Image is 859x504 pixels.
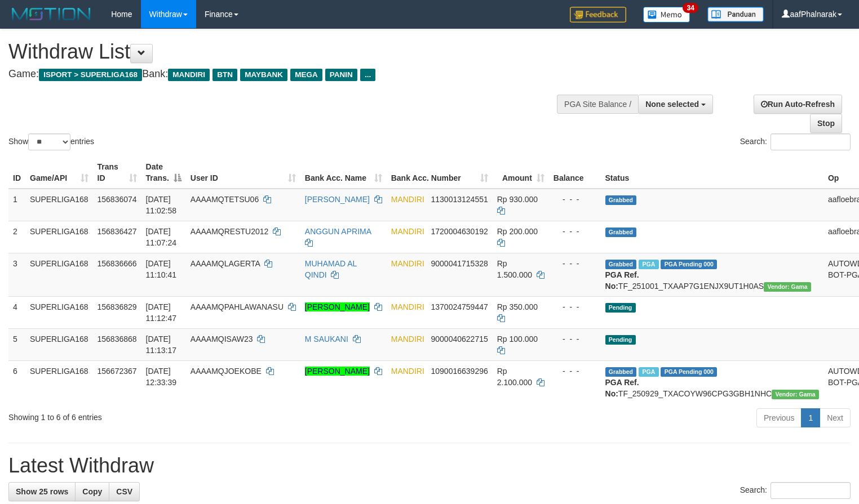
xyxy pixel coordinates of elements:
[8,360,25,404] td: 6
[191,334,253,344] span: AAAAMQISAW23
[772,390,819,399] span: Vendor URL: https://trx31.1velocity.biz
[601,157,823,189] th: Status
[146,259,177,279] span: [DATE] 11:10:41
[605,270,639,291] b: PGA Ref. No:
[661,260,717,269] span: PGA Pending
[661,367,717,377] span: PGA Pending
[601,253,823,296] td: TF_251001_TXAAP7G1ENJX9UT1H0AS
[82,487,102,496] span: Copy
[191,259,260,268] span: AAAAMQLAGERTA
[8,221,25,253] td: 2
[8,41,561,63] h1: Withdraw List
[554,301,596,313] div: - - -
[554,194,596,205] div: - - -
[8,133,94,150] label: Show entries
[98,227,137,236] span: 156836427
[557,95,638,114] div: PGA Site Balance /
[8,157,25,189] th: ID
[25,221,93,253] td: SUPERLIGA168
[191,367,262,376] span: AAAAMQJOEKOBE
[146,334,177,355] span: [DATE] 11:13:17
[75,482,109,501] a: Copy
[645,100,699,109] span: None selected
[810,114,842,133] a: Stop
[391,334,424,344] span: MANDIRI
[497,195,538,204] span: Rp 930.000
[431,259,488,268] span: Copy 9000041715328 to clipboard
[305,334,348,344] a: M SAUKANI
[39,69,142,81] span: ISPORT > SUPERLIGA168
[305,302,370,311] a: [PERSON_NAME]
[605,195,637,205] span: Grabbed
[8,454,851,477] h1: Latest Withdraw
[109,482,140,501] a: CSV
[387,157,493,189] th: Bank Acc. Number: activate to sort column ascending
[360,69,375,81] span: ...
[8,189,25,221] td: 1
[305,227,371,236] a: ANGGUN APRIMA
[740,133,851,150] label: Search:
[493,157,549,189] th: Amount: activate to sort column ascending
[8,69,561,80] h4: Game: Bank:
[93,157,141,189] th: Trans ID: activate to sort column ascending
[25,328,93,360] td: SUPERLIGA168
[756,408,802,427] a: Previous
[8,328,25,360] td: 5
[25,360,93,404] td: SUPERLIGA168
[497,227,538,236] span: Rp 200.000
[605,367,637,377] span: Grabbed
[740,482,851,499] label: Search:
[549,157,601,189] th: Balance
[16,487,68,496] span: Show 25 rows
[570,7,626,23] img: Feedback.jpg
[240,69,287,81] span: MAYBANK
[771,482,851,499] input: Search:
[764,282,811,292] span: Vendor URL: https://trx31.1velocity.biz
[683,3,698,13] span: 34
[98,259,137,268] span: 156836666
[191,195,259,204] span: AAAAMQTETSU06
[8,407,349,423] div: Showing 1 to 6 of 6 entries
[391,302,424,311] span: MANDIRI
[116,487,132,496] span: CSV
[497,367,532,387] span: Rp 2.100.000
[25,296,93,328] td: SUPERLIGA168
[305,367,370,376] a: [PERSON_NAME]
[186,157,300,189] th: User ID: activate to sort column ascending
[605,335,636,345] span: Pending
[554,365,596,377] div: - - -
[305,195,370,204] a: [PERSON_NAME]
[98,367,137,376] span: 156672367
[146,367,177,387] span: [DATE] 12:33:39
[391,259,424,268] span: MANDIRI
[431,195,488,204] span: Copy 1130013124551 to clipboard
[707,7,764,22] img: panduan.png
[25,157,93,189] th: Game/API: activate to sort column ascending
[300,157,387,189] th: Bank Acc. Name: activate to sort column ascending
[141,157,186,189] th: Date Trans.: activate to sort column descending
[554,226,596,237] div: - - -
[8,6,94,23] img: MOTION_logo.png
[98,302,137,311] span: 156836829
[8,296,25,328] td: 4
[391,227,424,236] span: MANDIRI
[146,302,177,323] span: [DATE] 11:12:47
[168,69,210,81] span: MANDIRI
[146,227,177,247] span: [DATE] 11:07:24
[431,227,488,236] span: Copy 1720004630192 to clipboard
[643,7,690,23] img: Button%20Memo.svg
[497,334,538,344] span: Rp 100.000
[605,228,637,237] span: Grabbed
[605,378,639,398] b: PGA Ref. No:
[754,95,842,114] a: Run Auto-Refresh
[25,253,93,296] td: SUPERLIGA168
[554,333,596,345] div: - - -
[8,253,25,296] td: 3
[290,69,322,81] span: MEGA
[191,302,284,311] span: AAAAMQPAHLAWANASU
[431,334,488,344] span: Copy 9000040622715 to clipboard
[391,195,424,204] span: MANDIRI
[554,258,596,269] div: - - -
[639,367,658,377] span: Marked by aafsengchandara
[601,360,823,404] td: TF_250929_TXACOYW96CPG3GBH1NHC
